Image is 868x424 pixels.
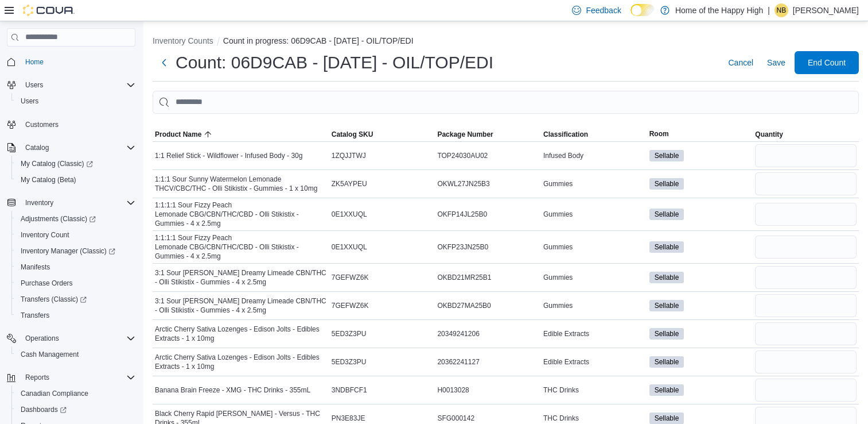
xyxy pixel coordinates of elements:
span: Arctic Cherry Sativa Lozenges - Edison Jolts - Edibles Extracts - 1 x 10mg [155,325,327,343]
button: Catalog [2,140,140,156]
span: 3NDBFCF1 [332,386,367,395]
span: Sellable [649,328,684,340]
a: Cash Management [16,348,83,361]
span: Inventory Manager (Classic) [21,246,115,256]
span: Sellable [655,329,679,339]
div: Naomi Blackburn [774,3,788,17]
a: Users [16,94,43,108]
span: Home [25,57,44,67]
button: Quantity [753,128,859,141]
span: ZK5AYPEU [332,179,367,188]
div: H0013028 [435,383,541,397]
span: Catalog [25,143,49,152]
span: Sellable [649,209,684,220]
span: Sellable [649,384,684,396]
span: Gummies [543,273,573,282]
span: THC Drinks [543,386,579,395]
nav: An example of EuiBreadcrumbs [153,35,859,49]
span: Dashboards [21,405,67,414]
a: Adjustments (Classic) [11,211,140,227]
span: Sellable [655,209,679,219]
span: Users [21,78,135,92]
span: Dashboards [16,403,135,417]
span: Sellable [649,300,684,311]
span: Gummies [543,179,573,188]
button: Package Number [435,128,541,141]
span: Users [16,94,135,108]
span: Sellable [655,179,679,189]
span: Customers [25,120,59,129]
span: Catalog SKU [332,130,373,139]
span: Canadian Compliance [16,387,135,400]
span: Banana Brain Freeze - XMG - THC Drinks - 355mL [155,386,310,395]
span: Inventory Count [16,228,135,242]
span: Arctic Cherry Sativa Lozenges - Edison Jolts - Edibles Extracts - 1 x 10mg [155,353,327,371]
p: | [768,3,770,17]
span: Manifests [21,263,50,272]
span: Sellable [655,242,679,252]
button: Users [11,93,140,109]
span: 3:1 Sour [PERSON_NAME] Dreamy Limeade CBN/THC - Olli Stikistix - Gummies - 4 x 2.5mg [155,296,327,315]
span: Operations [21,332,135,345]
span: Gummies [543,301,573,310]
span: Home [21,55,135,69]
div: TOP24030AU02 [435,149,541,163]
button: Inventory Counts [153,36,213,45]
span: Quantity [755,130,783,139]
span: Inventory Manager (Classic) [16,244,135,258]
span: PN3E83JE [332,414,365,423]
span: Sellable [655,413,679,423]
button: Home [2,53,140,70]
span: Sellable [649,241,684,253]
span: 3:1 Sour [PERSON_NAME] Dreamy Limeade CBN/THC - Olli Stikistix - Gummies - 4 x 2.5mg [155,268,327,287]
span: My Catalog (Classic) [21,159,93,168]
span: Manifests [16,260,135,274]
button: Product Name [153,128,329,141]
span: My Catalog (Beta) [16,173,135,187]
button: Operations [2,330,140,346]
button: My Catalog (Beta) [11,172,140,188]
span: Transfers (Classic) [16,292,135,306]
span: Edible Extracts [543,357,589,367]
img: Cova [23,5,75,16]
a: My Catalog (Classic) [11,156,140,172]
button: Reports [21,371,54,384]
div: 20362241127 [435,355,541,369]
span: Canadian Compliance [21,389,88,398]
span: Dark Mode [630,16,631,17]
span: Adjustments (Classic) [16,212,135,226]
div: OKFP23JN25B0 [435,240,541,254]
span: Gummies [543,210,573,219]
span: Gummies [543,242,573,252]
span: Sellable [655,385,679,395]
a: Customers [21,118,63,132]
button: Customers [2,116,140,133]
span: Sellable [649,272,684,283]
span: Cancel [728,57,753,68]
span: Customers [21,117,135,132]
span: Sellable [655,357,679,367]
span: Room [649,129,669,138]
div: 20349241206 [435,327,541,341]
button: Classification [541,128,647,141]
span: 7GEFWZ6K [332,273,369,282]
span: Sellable [649,356,684,368]
button: Inventory Count [11,227,140,243]
a: My Catalog (Beta) [16,173,81,187]
span: Reports [25,373,49,382]
span: 1:1:1:1 Sour Fizzy Peach Lemonade CBG/CBN/THC/CBD - Olli Stikistix - Gummies - 4 x 2.5mg [155,233,327,261]
a: Transfers (Classic) [11,291,140,307]
button: Count in progress: 06D9CAB - [DATE] - OIL/TOP/EDI [223,36,414,45]
p: [PERSON_NAME] [793,3,859,17]
span: Inventory Count [21,230,69,240]
span: 1:1 Relief Stick - Wildflower - Infused Body - 30g [155,151,302,160]
button: Catalog [21,141,53,155]
h1: Count: 06D9CAB - [DATE] - OIL/TOP/EDI [176,51,493,74]
input: This is a search bar. After typing your query, hit enter to filter the results lower in the page. [153,91,859,114]
span: My Catalog (Beta) [21,175,76,184]
span: End Count [808,57,846,68]
a: Inventory Manager (Classic) [16,244,120,258]
span: Transfers [21,311,49,320]
a: Manifests [16,260,55,274]
span: 1:1:1 Sour Sunny Watermelon Lemonade THCV/CBC/THC - Olli Stikistix - Gummies - 1 x 10mg [155,175,327,193]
